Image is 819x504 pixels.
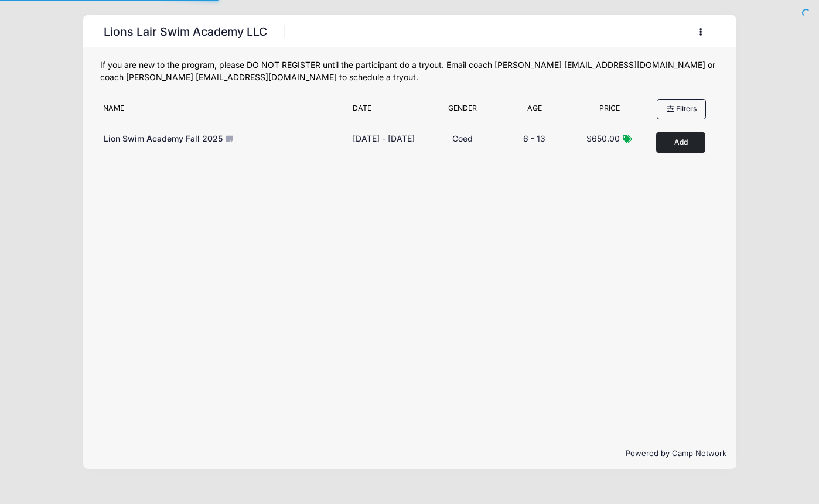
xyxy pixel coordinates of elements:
[497,103,572,119] div: Age
[100,22,271,42] h1: Lions Lair Swim Academy LLC
[656,132,705,153] button: Add
[100,59,719,84] div: If you are new to the program, please DO NOT REGISTER until the participant do a tryout. Email co...
[104,133,223,143] span: Lion Swim Academy Fall 2025
[523,133,545,143] span: 6 - 13
[353,132,415,145] div: [DATE] - [DATE]
[347,103,428,119] div: Date
[586,133,620,143] span: $650.00
[97,103,347,119] div: Name
[93,448,727,460] p: Powered by Camp Network
[428,103,497,119] div: Gender
[572,103,647,119] div: Price
[452,133,473,143] span: Coed
[657,99,706,119] button: Filters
